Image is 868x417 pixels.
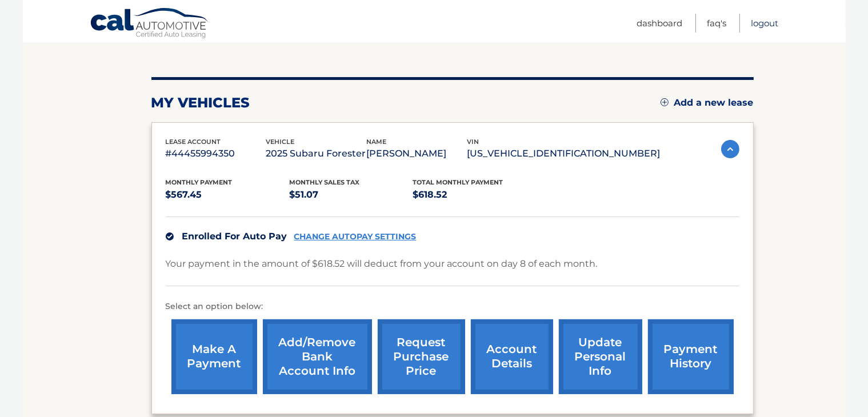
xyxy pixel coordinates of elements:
[166,256,598,272] p: Your payment in the amount of $618.52 will deduct from your account on day 8 of each month.
[294,232,417,242] a: CHANGE AUTOPAY SETTINGS
[378,319,465,394] a: request purchase price
[166,146,266,162] p: #44455994350
[471,319,553,394] a: account details
[182,231,287,242] span: Enrolled For Auto Pay
[707,14,727,33] a: FAQ's
[751,14,779,33] a: Logout
[467,146,661,162] p: [US_VEHICLE_IDENTIFICATION_NUMBER]
[721,140,739,158] img: accordion-active.svg
[151,94,250,111] h2: my vehicles
[266,138,295,146] span: vehicle
[467,138,479,146] span: vin
[648,319,734,394] a: payment history
[413,178,503,186] span: Total Monthly Payment
[266,146,367,162] p: 2025 Subaru Forester
[90,7,210,41] a: Cal Automotive
[166,232,174,240] img: check.svg
[289,187,413,203] p: $51.07
[166,138,221,146] span: lease account
[166,187,290,203] p: $567.45
[166,300,739,314] p: Select an option below:
[661,97,754,109] a: Add a new lease
[559,319,642,394] a: update personal info
[367,146,467,162] p: [PERSON_NAME]
[637,14,683,33] a: Dashboard
[413,187,537,203] p: $618.52
[661,98,669,106] img: add.svg
[289,178,359,186] span: Monthly sales Tax
[171,319,257,394] a: make a payment
[166,178,233,186] span: Monthly Payment
[367,138,387,146] span: name
[263,319,372,394] a: Add/Remove bank account info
